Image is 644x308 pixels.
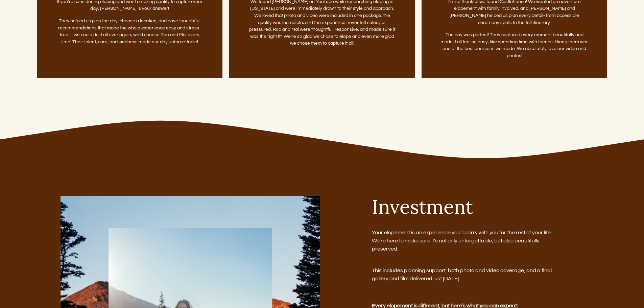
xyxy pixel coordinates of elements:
[440,31,589,59] p: The day was perfect! They captured every moment beautifully and made it all feel so easy, like sp...
[55,18,204,45] p: They helped us plan the day, choose a location, and gave thoughtful recommendations that made the...
[372,258,559,283] p: This includes planning support, both photo and video coverage, and a final gallery and film deliv...
[372,229,559,253] p: Your elopement is an experience you’ll carry with you for the rest of your life. We’re here to ma...
[372,196,559,218] h2: Investment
